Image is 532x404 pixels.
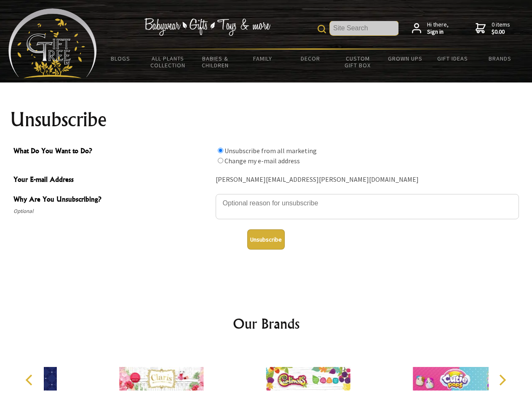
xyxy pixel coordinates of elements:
a: Family [239,50,287,67]
a: Custom Gift Box [334,50,382,74]
a: Hi there,Sign in [412,21,449,36]
input: Site Search [330,21,398,35]
a: Gift Ideas [429,50,476,67]
img: Babyware - Gifts - Toys and more... [8,8,97,78]
span: Why Are You Unsubscribing? [13,194,211,206]
a: Babies & Children [192,50,239,74]
input: What Do You Want to Do? [218,148,223,153]
a: 0 items$0.00 [476,21,510,36]
img: Babywear - Gifts - Toys & more [144,18,270,36]
input: What Do You Want to Do? [218,158,223,163]
span: What Do You Want to Do? [13,146,211,158]
h1: Unsubscribe [10,109,522,130]
span: Hi there, [427,21,449,36]
a: BLOGS [97,50,144,67]
h2: Our Brands [17,314,516,334]
textarea: Why Are You Unsubscribing? [216,194,519,219]
span: Optional [13,206,211,216]
label: Unsubscribe from all marketing [225,146,317,155]
span: 0 items [492,21,510,36]
div: [PERSON_NAME][EMAIL_ADDRESS][PERSON_NAME][DOMAIN_NAME] [216,173,519,186]
label: Change my e-mail address [225,157,300,165]
button: Next [493,371,511,389]
a: Grown Ups [381,50,429,67]
button: Previous [21,371,40,389]
strong: Sign in [427,28,449,36]
a: Brands [476,50,524,67]
span: Your E-mail Address [13,174,211,186]
strong: $0.00 [492,28,510,36]
button: Unsubscribe [247,229,285,250]
a: Decor [286,50,334,67]
a: All Plants Collection [144,50,192,74]
img: product search [318,25,326,33]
